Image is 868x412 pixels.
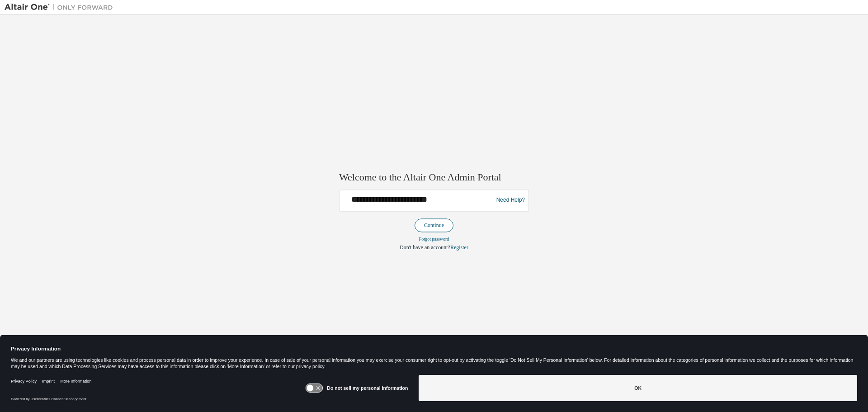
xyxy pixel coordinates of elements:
[339,171,529,184] h2: Welcome to the Altair One Admin Portal
[400,244,450,251] span: Don't have an account?
[419,237,449,242] a: Forgot password
[450,244,468,251] a: Register
[5,3,118,12] img: Altair One
[415,218,453,232] button: Continue
[496,200,525,201] a: Need Help?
